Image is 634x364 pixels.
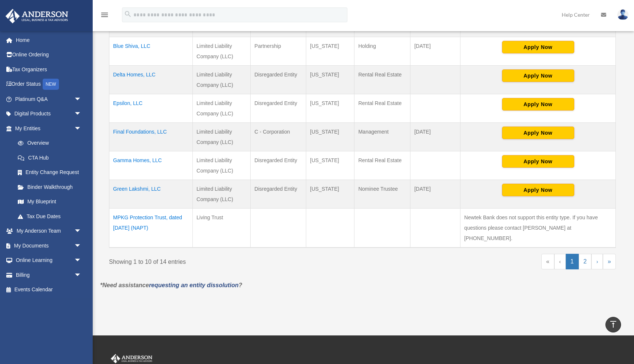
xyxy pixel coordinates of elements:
[124,10,132,18] i: search
[251,180,306,209] td: Disregarded Entity
[306,180,354,209] td: [US_STATE]
[306,37,354,66] td: [US_STATE]
[354,66,410,94] td: Rental Real Estate
[109,209,193,248] td: MPKG Protection Trust, dated [DATE] (NAPT)
[502,69,574,82] button: Apply Now
[306,123,354,151] td: [US_STATE]
[10,180,89,194] a: Binder Walkthrough
[74,268,89,283] span: arrow_drop_down
[109,123,193,151] td: Final Foundations, LLC
[306,66,354,94] td: [US_STATE]
[502,127,574,139] button: Apply Now
[251,66,306,94] td: Disregarded Entity
[149,282,239,288] a: requesting an entity dissolution
[5,282,93,297] a: Events Calendar
[5,77,93,92] a: Order StatusNEW
[5,47,93,62] a: Online Ordering
[74,224,89,239] span: arrow_drop_down
[5,106,93,121] a: Digital Productsarrow_drop_down
[5,92,93,106] a: Platinum Q&Aarrow_drop_down
[5,121,89,136] a: My Entitiesarrow_drop_down
[109,151,193,180] td: Gamma Homes, LLC
[354,94,410,123] td: Rental Real Estate
[193,66,251,94] td: Limited Liability Company (LLC)
[193,123,251,151] td: Limited Liability Company (LLC)
[502,155,574,168] button: Apply Now
[502,184,574,196] button: Apply Now
[5,33,93,47] a: Home
[193,209,251,248] td: Living Trust
[74,253,89,268] span: arrow_drop_down
[100,13,109,19] a: menu
[603,254,616,269] a: Last
[109,254,357,267] div: Showing 1 to 10 of 14 entries
[410,123,460,151] td: [DATE]
[10,150,89,165] a: CTA Hub
[10,136,85,151] a: Overview
[306,94,354,123] td: [US_STATE]
[541,254,554,269] a: First
[193,37,251,66] td: Limited Liability Company (LLC)
[74,121,89,136] span: arrow_drop_down
[410,180,460,209] td: [DATE]
[617,9,628,20] img: User Pic
[566,254,579,269] a: 1
[5,238,93,253] a: My Documentsarrow_drop_down
[354,151,410,180] td: Rental Real Estate
[554,254,566,269] a: Previous
[109,66,193,94] td: Delta Homes, LLC
[251,123,306,151] td: C - Corporation
[609,320,618,329] i: vertical_align_top
[5,62,93,77] a: Tax Organizers
[43,79,59,90] div: NEW
[251,151,306,180] td: Disregarded Entity
[193,94,251,123] td: Limited Liability Company (LLC)
[460,209,616,248] td: Newtek Bank does not support this entity type. If you have questions please contact [PERSON_NAME]...
[251,94,306,123] td: Disregarded Entity
[10,194,89,209] a: My Blueprint
[10,165,89,180] a: Entity Change Request
[5,253,93,268] a: Online Learningarrow_drop_down
[410,37,460,66] td: [DATE]
[74,106,89,122] span: arrow_drop_down
[502,41,574,53] button: Apply Now
[306,151,354,180] td: [US_STATE]
[354,123,410,151] td: Management
[193,151,251,180] td: Limited Liability Company (LLC)
[579,254,592,269] a: 2
[354,37,410,66] td: Holding
[109,37,193,66] td: Blue Shiva, LLC
[591,254,603,269] a: Next
[5,224,93,239] a: My Anderson Teamarrow_drop_down
[109,354,154,364] img: Anderson Advisors Platinum Portal
[74,238,89,253] span: arrow_drop_down
[100,282,242,288] em: *Need assistance ?
[193,180,251,209] td: Limited Liability Company (LLC)
[502,98,574,111] button: Apply Now
[251,37,306,66] td: Partnership
[5,268,93,282] a: Billingarrow_drop_down
[109,180,193,209] td: Green Lakshmi, LLC
[354,180,410,209] td: Nominee Trustee
[10,209,89,224] a: Tax Due Dates
[100,10,109,19] i: menu
[3,9,70,23] img: Anderson Advisors Platinum Portal
[74,92,89,107] span: arrow_drop_down
[109,94,193,123] td: Epsilon, LLC
[605,317,621,332] a: vertical_align_top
